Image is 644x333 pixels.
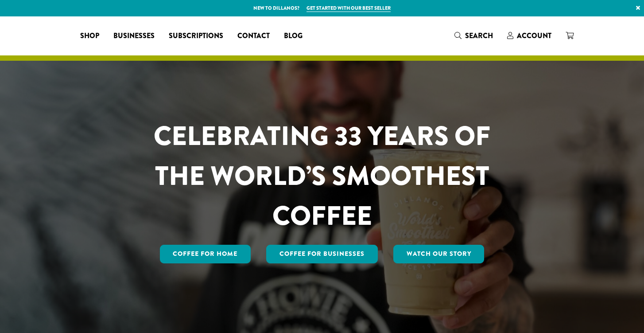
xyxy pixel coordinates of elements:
[306,4,391,12] a: Get started with our best seller
[169,31,223,42] span: Subscriptions
[128,116,516,236] h1: CELEBRATING 33 YEARS OF THE WORLD’S SMOOTHEST COFFEE
[237,31,270,42] span: Contact
[266,245,378,263] a: Coffee For Businesses
[465,31,493,41] span: Search
[447,28,500,43] a: Search
[517,31,551,41] span: Account
[73,29,106,43] a: Shop
[160,245,251,263] a: Coffee for Home
[113,31,155,42] span: Businesses
[393,245,485,263] a: Watch Our Story
[80,31,99,42] span: Shop
[284,31,303,42] span: Blog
